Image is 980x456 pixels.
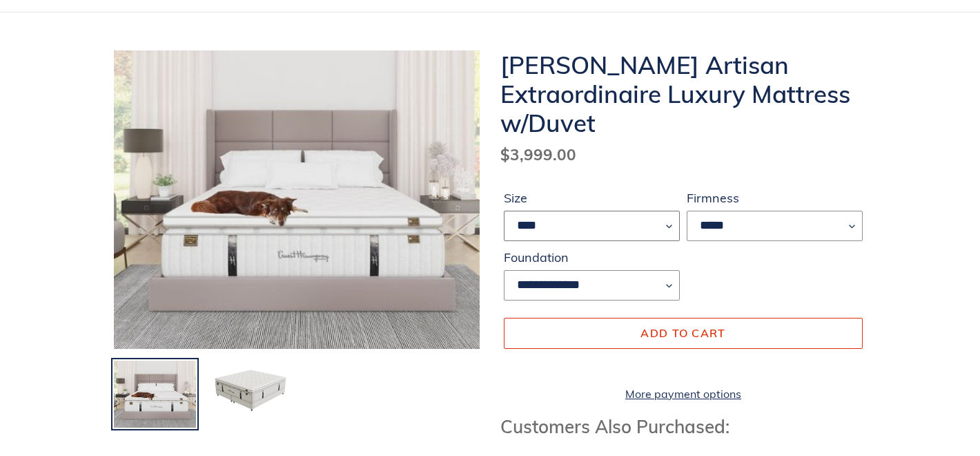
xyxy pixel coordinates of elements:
[504,189,680,207] label: Size
[504,386,863,402] a: More payment options
[500,144,576,164] span: $3,999.00
[504,318,863,348] button: Add to cart
[504,248,680,267] label: Foundation
[207,359,292,417] img: Load image into Gallery viewer, artesian-extraordinaire-mattress
[500,416,866,437] h3: Customers Also Purchased:
[640,326,725,340] span: Add to cart
[112,359,197,429] img: Load image into Gallery viewer, artesian-extraordinaire-mattress
[500,50,866,137] h1: [PERSON_NAME] Artisan Extraordinaire Luxury Mattress w/Duvet
[687,189,863,207] label: Firmness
